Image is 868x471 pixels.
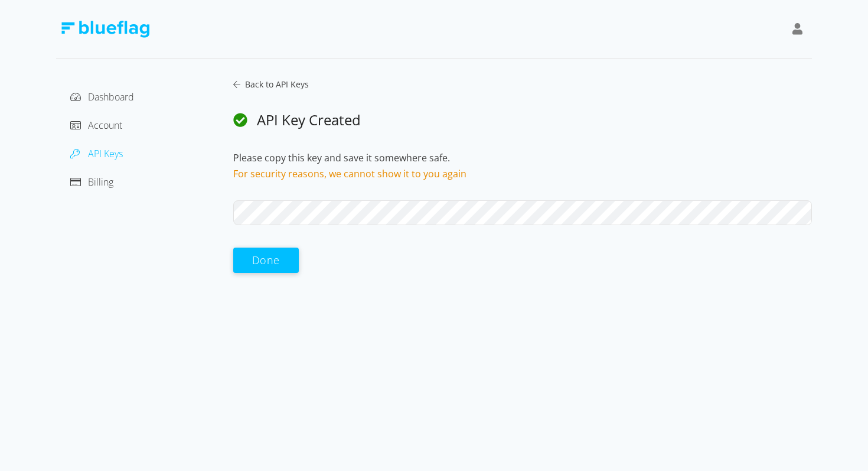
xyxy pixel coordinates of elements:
img: Blue Flag Logo [61,21,149,38]
span: API Keys [88,147,123,160]
a: Back to API Keys [233,78,812,90]
span: Back to API Keys [240,79,309,90]
span: Please copy this key and save it somewhere safe. [233,151,450,164]
a: Account [70,119,122,132]
span: API Key Created [257,110,361,129]
span: Account [88,119,122,132]
a: Dashboard [70,90,134,103]
span: For security reasons, we cannot show it to you again [233,167,466,180]
a: API Keys [70,147,123,160]
a: Billing [70,176,113,189]
button: Done [233,248,299,273]
span: Dashboard [88,90,134,103]
span: Billing [88,176,113,189]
